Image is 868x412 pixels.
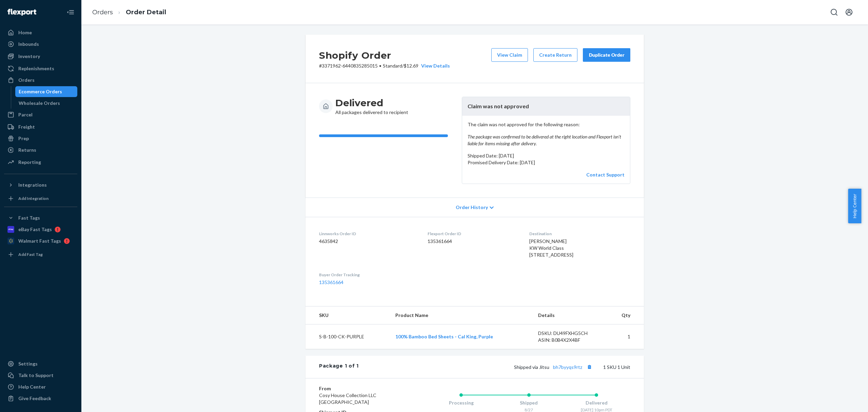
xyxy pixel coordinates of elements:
span: [PERSON_NAME] KW World Class [STREET_ADDRESS] [529,238,573,258]
div: Reporting [18,159,41,166]
button: View Details [418,62,450,69]
div: 1 SKU 1 Unit [359,362,630,371]
h3: Delivered [335,97,408,109]
div: Add Fast Tag [18,251,43,257]
span: Shipped via Jitsu [514,364,594,370]
a: Walmart Fast Tags [4,236,77,246]
a: Freight [4,121,77,132]
dt: Destination [529,231,630,237]
a: 135361664 [319,279,343,285]
button: Integrations [4,180,77,190]
dd: 135361664 [428,238,518,245]
button: Close Navigation [64,5,77,19]
dt: From [319,385,400,392]
div: Package 1 of 1 [319,362,359,371]
a: Wholesale Orders [15,98,78,109]
div: ASIN: B0B4X2X4BF [538,337,602,343]
div: Parcel [18,111,33,118]
th: Qty [607,306,644,324]
a: Inbounds [4,39,77,50]
div: Duplicate Order [589,52,625,58]
a: Parcel [4,109,77,120]
div: All packages delivered to recipient [335,97,408,116]
button: Give Feedback [4,393,77,404]
p: Promised Delivery Date: [DATE] [468,159,625,166]
th: SKU [305,306,390,324]
em: The package was confirmed to be delivered at the right location and Flexport isn't liable for ite... [468,133,625,147]
a: Home [4,27,77,38]
span: Standard [383,63,402,69]
div: Fast Tags [18,214,40,221]
a: Add Fast Tag [4,249,77,260]
td: S-B-100-CK-PURPLE [305,324,390,349]
a: Add Integration [4,193,77,204]
div: Orders [18,77,35,83]
th: Details [533,306,607,324]
div: Talk to Support [18,372,54,379]
div: Home [18,29,32,36]
a: Ecommerce Orders [15,86,78,97]
a: 100% Bamboo Bed Sheets - Cal King, Purple [395,334,493,339]
div: Help Center [18,383,46,390]
div: Integrations [18,182,47,188]
div: Inventory [18,53,40,60]
span: Order History [456,204,488,211]
a: Contact Support [586,172,625,177]
button: Fast Tags [4,212,77,223]
div: DSKU: DU49FXHG5CH [538,330,602,337]
dt: Flexport Order ID [428,231,518,237]
a: Talk to Support [4,370,77,381]
div: Walmart Fast Tags [18,238,61,244]
p: The claim was not approved for the following reason: [468,121,625,147]
div: Prep [18,135,29,142]
div: Processing [427,399,495,406]
div: Give Feedback [18,395,51,402]
a: Orders [4,75,77,86]
a: Settings [4,358,77,369]
a: Reporting [4,157,77,168]
button: Open Search Box [827,5,841,19]
div: Shipped [495,399,563,406]
a: bh7byyqs9rtz [553,364,582,370]
div: Add Integration [18,195,48,201]
h2: Shopify Order [319,48,450,62]
button: Help Center [848,189,861,223]
div: Replenishments [18,65,54,72]
th: Product Name [390,306,533,324]
span: Cosy House Collection LLC [GEOGRAPHIC_DATA] [319,392,376,405]
a: Prep [4,133,77,144]
td: 1 [607,324,644,349]
button: Open account menu [842,5,856,19]
dd: 4635842 [319,238,417,245]
div: Freight [18,124,35,130]
span: • [379,63,381,69]
div: Settings [18,360,38,367]
img: Flexport logo [7,9,36,16]
a: Replenishments [4,63,77,74]
div: Ecommerce Orders [19,88,62,95]
p: Shipped Date: [DATE] [468,152,625,159]
dt: Linnworks Order ID [319,231,417,237]
ol: breadcrumbs [87,2,172,22]
div: eBay Fast Tags [18,226,52,233]
a: Order Detail [126,8,166,16]
dt: Buyer Order Tracking [319,272,417,278]
div: Wholesale Orders [19,100,60,107]
a: eBay Fast Tags [4,224,77,235]
div: Returns [18,147,36,153]
p: # 3371962-6440835285015 / $12.69 [319,62,450,69]
a: Orders [92,8,113,16]
div: Delivered [563,399,630,406]
div: Inbounds [18,41,39,48]
button: Copy tracking number [585,362,594,371]
a: Returns [4,145,77,155]
button: Duplicate Order [583,48,630,62]
button: Create Return [533,48,577,62]
button: View Claim [491,48,528,62]
a: Help Center [4,381,77,392]
header: Claim was not approved [462,97,630,116]
a: Inventory [4,51,77,62]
